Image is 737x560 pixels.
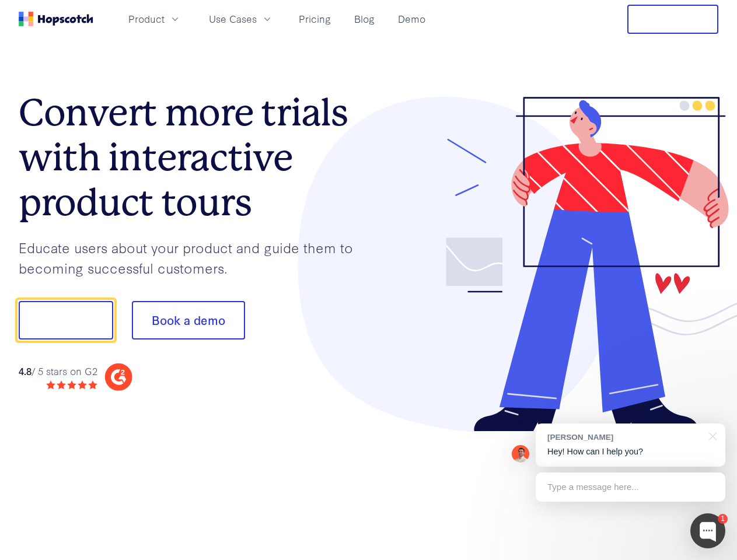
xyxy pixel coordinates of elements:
div: Type a message here... [536,473,725,502]
span: Use Cases [209,12,257,26]
div: 1 [718,514,728,524]
img: Mark Spera [512,445,529,463]
div: [PERSON_NAME] [547,432,702,443]
p: Hey! How can I help you? [547,446,714,458]
h1: Convert more trials with interactive product tours [19,90,369,225]
a: Blog [350,9,379,29]
a: Home [19,12,93,26]
button: Use Cases [202,9,280,29]
strong: 4.8 [19,364,32,377]
p: Educate users about your product and guide them to becoming successful customers. [19,237,369,278]
a: Demo [393,9,430,29]
button: Free Trial [627,5,718,34]
span: Product [128,12,165,26]
button: Show me! [19,301,113,339]
div: / 5 stars on G2 [19,364,97,379]
button: Book a demo [132,301,245,339]
button: Product [121,9,188,29]
a: Pricing [294,9,336,29]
